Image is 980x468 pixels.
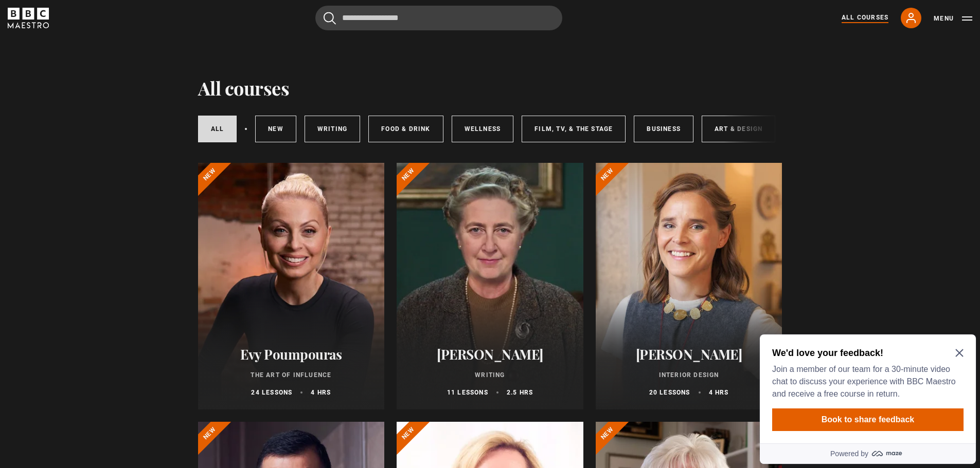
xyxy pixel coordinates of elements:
p: Writing [409,370,571,380]
a: Powered by maze [4,113,220,134]
a: [PERSON_NAME] Interior Design 20 lessons 4 hrs New [596,163,782,409]
p: 24 lessons [251,388,292,397]
a: Film, TV, & The Stage [522,116,626,142]
p: 11 lessons [447,388,488,397]
a: [PERSON_NAME] Writing 11 lessons 2.5 hrs New [397,163,583,409]
button: Toggle navigation [934,13,972,24]
a: All Courses [842,13,888,23]
button: Submit the search query [324,12,336,25]
button: Book to share feedback [16,78,208,101]
a: Business [634,116,693,142]
a: Art & Design [702,116,775,142]
a: Writing [305,116,360,142]
p: The Art of Influence [210,370,372,380]
input: Search [315,6,562,30]
p: 20 lessons [649,388,690,397]
p: Interior Design [608,370,770,380]
p: Join a member of our team for a 30-minute video chat to discuss your experience with BBC Maestro ... [16,33,204,70]
a: Food & Drink [368,116,443,142]
h1: All courses [198,77,290,99]
h2: Evy Poumpouras [210,346,372,362]
a: Wellness [452,116,514,142]
p: 4 hrs [311,388,331,397]
p: 4 hrs [709,388,729,397]
h2: [PERSON_NAME] [608,346,770,362]
a: Evy Poumpouras The Art of Influence 24 lessons 4 hrs New [198,163,385,409]
a: All [198,116,237,142]
h2: We'd love your feedback! [16,16,204,29]
div: Optional study invitation [4,4,220,134]
h2: [PERSON_NAME] [409,346,571,362]
a: New [255,116,296,142]
button: Close Maze Prompt [200,18,208,27]
svg: BBC Maestro [8,8,49,28]
p: 2.5 hrs [507,388,533,397]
